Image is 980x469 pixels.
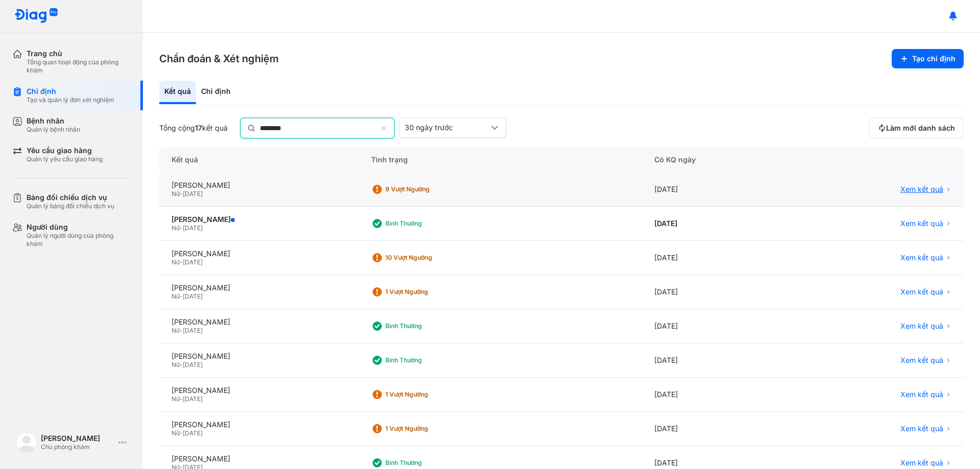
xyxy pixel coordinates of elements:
[171,283,347,292] div: [PERSON_NAME]
[385,322,467,330] div: Bình thường
[180,190,183,198] span: -
[159,124,228,133] div: Tổng cộng kết quả
[405,123,488,132] div: 30 ngày trước
[195,124,202,132] span: 17
[385,219,467,228] div: Bình thường
[171,386,347,395] div: [PERSON_NAME]
[27,223,131,232] div: Người dùng
[385,254,467,262] div: 10 Vượt ngưỡng
[159,52,279,66] h3: Chẩn đoán & Xét nghiệm
[886,124,955,133] span: Làm mới danh sách
[171,258,180,266] span: Nữ
[183,361,203,368] span: [DATE]
[27,232,131,248] div: Quản lý người dùng của phòng khám
[642,275,792,309] div: [DATE]
[180,327,183,334] span: -
[180,292,183,300] span: -
[16,432,37,453] img: logo
[171,327,180,334] span: Nữ
[41,434,114,443] div: [PERSON_NAME]
[385,288,467,296] div: 1 Vượt ngưỡng
[196,81,236,104] div: Chỉ định
[171,190,180,198] span: Nữ
[900,390,943,399] span: Xem kết quả
[180,395,183,403] span: -
[14,8,58,24] img: logo
[900,185,943,194] span: Xem kết quả
[183,224,203,232] span: [DATE]
[385,425,467,433] div: 1 Vượt ngưỡng
[385,185,467,193] div: 9 Vượt ngưỡng
[171,181,347,190] div: [PERSON_NAME]
[642,241,792,275] div: [DATE]
[27,87,114,96] div: Chỉ định
[180,224,183,232] span: -
[180,258,183,266] span: -
[900,322,943,331] span: Xem kết quả
[171,249,347,258] div: [PERSON_NAME]
[183,292,203,300] span: [DATE]
[27,193,114,202] div: Bảng đối chiếu dịch vụ
[900,424,943,433] span: Xem kết quả
[642,147,792,172] div: Có KQ ngày
[171,352,347,361] div: [PERSON_NAME]
[27,202,114,210] div: Quản lý bảng đối chiếu dịch vụ
[900,356,943,365] span: Xem kết quả
[27,146,103,155] div: Yêu cầu giao hàng
[385,390,467,399] div: 1 Vượt ngưỡng
[385,459,467,467] div: Bình thường
[171,454,347,463] div: [PERSON_NAME]
[359,147,642,172] div: Tình trạng
[180,429,183,437] span: -
[900,458,943,467] span: Xem kết quả
[159,81,196,104] div: Kết quả
[171,215,347,224] div: [PERSON_NAME]
[27,116,80,126] div: Bệnh nhân
[900,219,943,228] span: Xem kết quả
[171,420,347,429] div: [PERSON_NAME]
[183,429,203,437] span: [DATE]
[180,361,183,368] span: -
[159,147,359,172] div: Kết quả
[642,309,792,343] div: [DATE]
[171,317,347,327] div: [PERSON_NAME]
[27,126,80,134] div: Quản lý bệnh nhân
[27,58,131,75] div: Tổng quan hoạt động của phòng khám
[900,287,943,297] span: Xem kết quả
[892,49,964,68] button: Tạo chỉ định
[171,361,180,368] span: Nữ
[900,253,943,262] span: Xem kết quả
[183,258,203,266] span: [DATE]
[27,155,103,163] div: Quản lý yêu cầu giao hàng
[171,292,180,300] span: Nữ
[171,224,180,232] span: Nữ
[27,49,131,58] div: Trang chủ
[183,395,203,403] span: [DATE]
[642,412,792,446] div: [DATE]
[642,343,792,378] div: [DATE]
[642,378,792,412] div: [DATE]
[869,118,964,138] button: Làm mới danh sách
[183,190,203,198] span: [DATE]
[171,395,180,403] span: Nữ
[642,207,792,241] div: [DATE]
[171,429,180,437] span: Nữ
[27,96,114,104] div: Tạo và quản lý đơn xét nghiệm
[41,443,114,451] div: Chủ phòng khám
[183,327,203,334] span: [DATE]
[385,356,467,364] div: Bình thường
[642,172,792,207] div: [DATE]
